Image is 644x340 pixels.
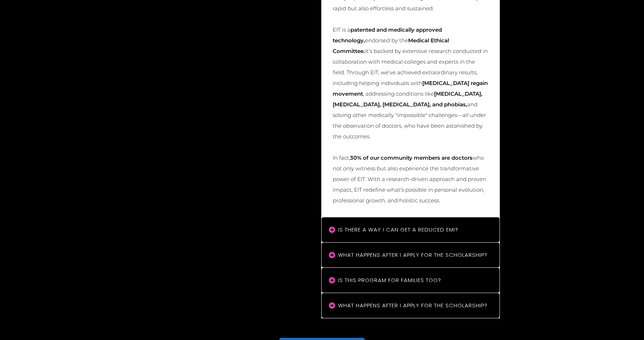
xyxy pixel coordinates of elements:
[338,300,491,311] h4: What Happens After I Apply for the Scholarship?
[333,90,482,108] strong: [MEDICAL_DATA], [MEDICAL_DATA], [MEDICAL_DATA], and phobias,
[338,250,491,260] h4: What happens after I apply for the scholarship?
[338,224,491,235] h4: Is there a way I can get a reduced EMI?
[333,26,442,44] strong: patented and medically approved technology,
[333,37,449,54] strong: Medical Ethical Committee.
[333,14,489,142] p: EIT is a endorsed by the It’s backed by extensive research conducted in collaboration with medica...
[338,275,491,286] h4: Is this program for families too?
[333,142,489,206] p: In fact, who not only witness but also experience the transformative power of EIT. With a researc...
[333,80,488,97] strong: [MEDICAL_DATA] regain movement
[350,154,473,161] strong: 30% of our community members are doctors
